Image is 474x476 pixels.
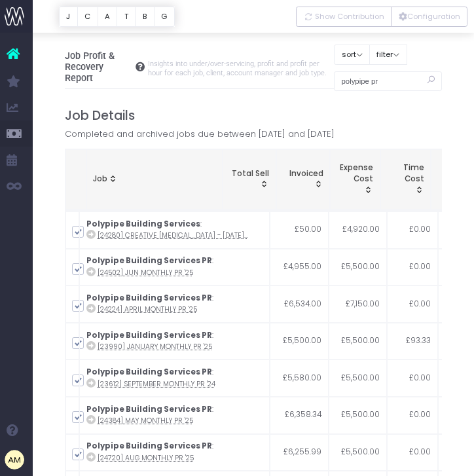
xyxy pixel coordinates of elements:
button: sort [334,45,370,65]
td: £5,500.00 [329,249,387,286]
span: Time Cost [388,162,424,185]
td: : [79,434,270,471]
img: images/default_profile_image.png [5,450,24,469]
td: £4,955.00 [270,249,329,286]
abbr: [24224] April Monthly PR '25 [98,304,197,314]
td: £7,150.00 [329,285,387,323]
button: C [77,7,98,27]
button: B [135,7,155,27]
strong: Polypipe Building Services PR [86,255,212,266]
td: £5,500.00 [270,323,329,360]
td: £4,920.00 [329,211,387,249]
span: Expense Cost [337,162,373,185]
div: Vertical button group [59,7,175,27]
th: Time Cost: activate to sort column ascending [380,149,431,210]
td: : [79,397,270,434]
td: £0.00 [387,397,439,434]
th: Job: activate to sort column ascending [86,149,223,210]
td: : [79,211,270,249]
input: Search... [334,71,442,92]
td: : [79,285,270,323]
td: £5,500.00 [329,323,387,360]
td: £50.00 [270,211,329,249]
button: A [98,7,118,27]
td: : [79,359,270,397]
td: £6,358.34 [270,397,329,434]
h4: Job Details [65,108,443,123]
abbr: [23990] January Monthly PR '25 [98,342,212,352]
strong: Polypipe Building Services PR [86,367,212,377]
td: £0.00 [387,211,439,249]
abbr: [24384] May Monthly PR '25 [98,416,193,426]
th: Total Sell: activate to sort column ascending [223,149,276,210]
td: £6,534.00 [270,285,329,323]
small: Insights into under/over-servicing, profit and profit per hour for each job, client, account mana... [145,57,334,77]
td: £5,500.00 [329,434,387,471]
div: Job [93,174,215,185]
td: £0.00 [387,249,439,286]
div: Invoiced [283,168,323,191]
span: Show Contribution [315,11,384,22]
th: Expense Cost: activate to sort column ascending [330,149,380,210]
button: J [59,7,78,27]
td: £5,580.00 [270,359,329,397]
td: £0.00 [387,285,439,323]
td: £5,500.00 [329,359,387,397]
abbr: [24502] Jun Monthly PR '25 [98,268,193,278]
abbr: [24280] Creative Retainer - April 2025 [98,230,248,240]
th: Invoiced: activate to sort column ascending [276,149,330,210]
abbr: [23612] September Monthly PR '24 [98,379,215,389]
td: £0.00 [387,359,439,397]
td: £5,500.00 [329,397,387,434]
td: £6,255.99 [270,434,329,471]
span: Total Sell [232,168,269,180]
abbr: [24720] Aug Monthly PR '25 [98,453,194,463]
button: filter [369,45,407,65]
td: £93.33 [387,323,439,360]
button: Configuration [391,7,467,27]
span: Gross Profit [438,162,473,185]
strong: Polypipe Building Services PR [86,441,212,451]
div: Vertical button group [296,7,467,27]
strong: Polypipe Building Services PR [86,293,212,303]
td: : [79,249,270,286]
button: G [154,7,175,27]
strong: Polypipe Building Services [86,219,200,229]
strong: Polypipe Building Services PR [86,330,212,340]
td: £0.00 [387,434,439,471]
button: Show Contribution [296,7,392,27]
td: : [79,323,270,360]
h3: Job Profit & Recovery Report [65,50,335,84]
button: T [117,7,136,27]
span: Completed and archived jobs due between [DATE] and [DATE] [65,128,335,141]
strong: Polypipe Building Services PR [86,404,212,414]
